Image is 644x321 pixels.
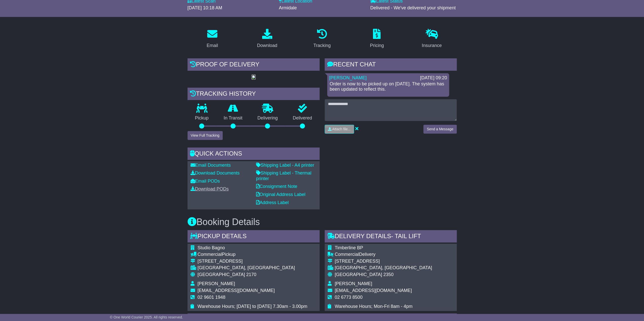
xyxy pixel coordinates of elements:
a: Shipping Label - Thermal printer [256,170,311,181]
p: In Transit [216,115,250,121]
span: 2170 [246,272,256,277]
a: Download PODs [191,186,229,191]
p: Order is now to be picked up on [DATE]. The system has been updated to reflect this. [330,81,447,92]
a: Tracking [310,27,334,51]
div: [STREET_ADDRESS] [335,259,432,264]
span: [DATE] 10:18 AM [188,5,222,10]
div: [GEOGRAPHIC_DATA], [GEOGRAPHIC_DATA] [335,265,432,271]
span: - Tail Lift [391,233,421,239]
div: Email [206,42,218,49]
h3: Booking Details [188,217,457,227]
div: Proof of Delivery [188,58,320,72]
div: Tracking [313,42,330,49]
div: Insurance [422,42,442,49]
a: Address Label [256,200,289,205]
div: RECENT CHAT [325,58,457,72]
button: Send a Message [423,125,456,134]
p: Delivering [250,115,285,121]
span: [GEOGRAPHIC_DATA] [335,272,382,277]
span: [EMAIL_ADDRESS][DOMAIN_NAME] [198,288,275,293]
div: Quick Actions [188,147,320,161]
span: [PERSON_NAME] [335,281,372,286]
div: [GEOGRAPHIC_DATA], [GEOGRAPHIC_DATA] [198,265,307,271]
span: [EMAIL_ADDRESS][DOMAIN_NAME] [335,288,412,293]
p: Pickup [188,115,216,121]
span: Commercial [198,252,222,257]
a: Insurance [419,27,445,51]
div: Pricing [370,42,384,49]
a: [PERSON_NAME] [329,75,367,80]
a: Original Address Label [256,192,305,197]
div: Delivery Details [325,230,457,244]
span: Timberline BP [335,245,363,250]
span: Studio Bagno [198,245,225,250]
span: © One World Courier 2025. All rights reserved. [110,315,183,319]
span: Armidale [279,5,297,10]
span: Warehouse Hours; [DATE] to [DATE] 7.30am - 3.00pm [198,304,307,309]
a: Email PODs [191,179,220,184]
p: Delivered [285,115,320,121]
span: 02 9601 1948 [198,295,225,300]
a: Download Documents [191,170,240,176]
div: Delivery [335,252,432,257]
div: Pickup [198,252,307,257]
img: GetPodImage [252,75,256,79]
div: Download [257,42,277,49]
span: [PERSON_NAME] [198,281,235,286]
a: Email [203,27,221,51]
a: Consignment Note [256,184,297,189]
div: Pickup Details [188,230,320,244]
div: [DATE] 09:20 [420,75,447,81]
div: Tracking history [188,88,320,101]
span: 02 6773 8500 [335,295,363,300]
a: Download [254,27,281,51]
span: Commercial [335,252,359,257]
button: View Full Tracking [188,131,223,140]
a: Pricing [367,27,387,51]
a: Email Documents [191,163,231,168]
span: [GEOGRAPHIC_DATA] [198,272,245,277]
a: Shipping Label - A4 printer [256,163,314,168]
span: Warehouse Hours; Mon-Fri 8am - 4pm [335,304,412,309]
span: Delivered - We've delivered your shipment [370,5,455,10]
span: 2350 [383,272,393,277]
div: [STREET_ADDRESS] [198,259,307,264]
